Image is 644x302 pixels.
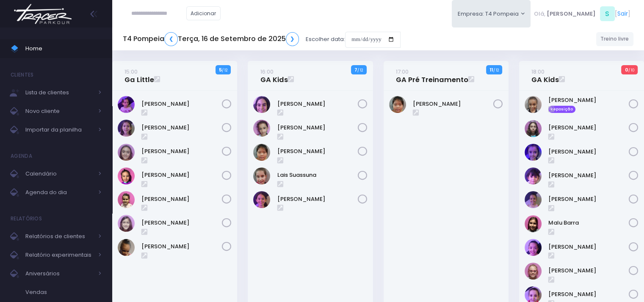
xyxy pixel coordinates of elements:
[617,9,628,18] a: Sair
[277,195,358,203] a: [PERSON_NAME]
[548,106,575,113] span: Reposição
[525,215,542,232] img: Malu Barra Guirro
[118,215,135,232] img: Olívia Marconato Pizzo
[354,66,357,73] strong: 7
[396,68,409,76] small: 17:00
[11,210,42,227] h4: Relatórios
[548,290,629,299] a: [PERSON_NAME]
[413,100,493,108] a: [PERSON_NAME]
[11,66,33,83] h4: Clientes
[253,167,270,184] img: Lais Suassuna
[277,147,358,156] a: [PERSON_NAME]
[141,242,222,251] a: [PERSON_NAME]
[118,167,135,184] img: Júlia Meneguim Merlo
[253,120,270,137] img: Ivy Miki Miessa Guadanuci
[525,263,542,280] img: Paola baldin Barreto Armentano
[118,144,135,161] img: Eloah Meneguim Tenorio
[548,148,629,156] a: [PERSON_NAME]
[493,68,498,73] small: / 12
[525,191,542,208] img: LIZ WHITAKER DE ALMEIDA BORGES
[548,195,629,203] a: [PERSON_NAME]
[25,106,93,117] span: Novo cliente
[531,4,633,23] div: [ ]
[25,187,93,198] span: Agenda do dia
[253,144,270,161] img: Júlia Ayumi Tiba
[596,32,634,46] a: Treino livre
[277,124,358,132] a: [PERSON_NAME]
[141,219,222,227] a: [PERSON_NAME]
[141,147,222,156] a: [PERSON_NAME]
[253,191,270,208] img: Lara Souza
[357,68,363,73] small: / 12
[260,67,288,84] a: 16:00GA Kids
[531,67,559,84] a: 18:00GA Kids
[141,171,222,179] a: [PERSON_NAME]
[396,67,468,84] a: 17:00GA Pré Treinamento
[548,219,629,227] a: Malu Barra
[489,66,493,73] strong: 11
[277,100,358,108] a: [PERSON_NAME]
[118,191,135,208] img: Nicole Esteves Fabri
[11,148,32,165] h4: Agenda
[548,171,629,180] a: [PERSON_NAME]
[123,32,299,46] h5: T4 Pompeia Terça, 16 de Setembro de 2025
[525,96,542,113] img: Beatriz Marques Ferreira
[253,96,270,113] img: Antonella Rossi Paes Previtalli
[277,171,358,179] a: Lais Suassuna
[25,87,93,98] span: Lista de clientes
[222,68,227,73] small: / 12
[25,287,102,298] span: Vendas
[525,167,542,184] img: Isabela dela plata souza
[534,10,545,18] span: Olá,
[286,32,299,46] a: ❯
[525,120,542,137] img: Filomena Caruso Grano
[547,10,596,18] span: [PERSON_NAME]
[123,30,401,49] div: Escolher data:
[548,96,629,104] a: [PERSON_NAME]
[186,6,221,20] a: Adicionar
[164,32,178,46] a: ❮
[124,67,154,84] a: 15:00Ga Little
[219,66,222,73] strong: 5
[531,68,544,76] small: 18:00
[25,124,93,135] span: Importar da planilha
[548,124,629,132] a: [PERSON_NAME]
[628,68,634,73] small: / 10
[141,100,222,108] a: [PERSON_NAME]
[25,250,93,261] span: Relatório experimentais
[124,68,138,76] small: 15:00
[525,239,542,256] img: Nina amorim
[525,144,542,161] img: Helena Mendes Leone
[25,231,93,242] span: Relatórios de clientes
[548,243,629,251] a: [PERSON_NAME]
[141,124,222,132] a: [PERSON_NAME]
[25,168,93,179] span: Calendário
[260,68,274,76] small: 16:00
[118,96,135,113] img: Alice Mattos
[625,66,628,73] strong: 0
[118,239,135,256] img: Sophia Crispi Marques dos Santos
[600,6,615,21] span: S
[25,43,102,54] span: Home
[141,195,222,203] a: [PERSON_NAME]
[118,120,135,137] img: Antonella Zappa Marques
[389,96,406,113] img: Júlia Ayumi Tiba
[548,266,629,275] a: [PERSON_NAME]
[25,268,93,279] span: Aniversários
